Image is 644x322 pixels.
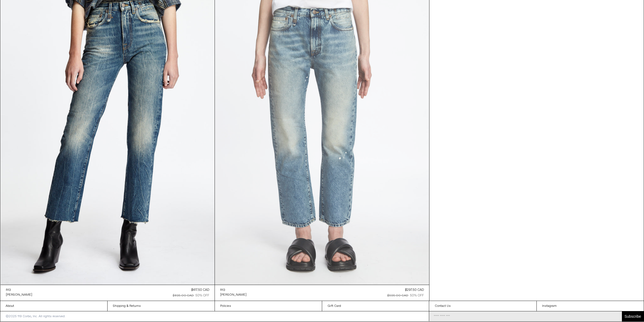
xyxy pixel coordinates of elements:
div: [PERSON_NAME] [6,293,32,297]
a: Instagram [537,301,644,311]
a: R13 [6,288,32,292]
div: [PERSON_NAME] [220,293,247,297]
div: 50% OFF [410,293,424,298]
a: Contact Us [429,301,536,311]
div: R13 [6,288,11,292]
input: Email Address [429,311,622,321]
div: $417.50 CAD [191,288,209,292]
a: Shipping & Returns [108,301,215,311]
button: Subscribe [622,311,644,321]
div: $835.00 CAD [173,293,194,298]
a: R13 [220,288,247,292]
a: [PERSON_NAME] [6,292,32,297]
div: R13 [220,288,225,292]
div: 50% OFF [195,293,209,298]
a: About [0,301,107,311]
a: Gift Card [322,301,429,311]
a: [PERSON_NAME] [220,292,247,297]
a: Policies [215,301,322,311]
p: ©2025 119 Corbo, Inc. All rights reserved. [0,311,71,321]
div: $595.00 CAD [387,293,408,298]
div: $297.50 CAD [405,288,424,292]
